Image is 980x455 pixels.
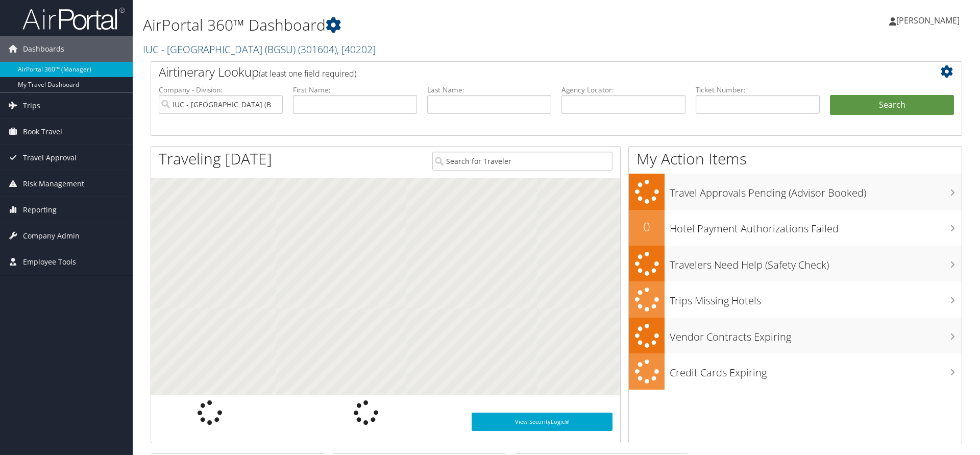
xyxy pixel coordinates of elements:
[23,145,77,171] span: Travel Approval
[896,15,960,26] span: [PERSON_NAME]
[23,171,84,197] span: Risk Management
[629,281,962,318] a: Trips Missing Hotels
[337,42,376,56] span: , [ 40202 ]
[629,218,665,235] h2: 0
[696,85,820,95] label: Ticket Number:
[159,63,887,81] h2: Airtinerary Lookup
[298,42,337,56] span: ( 301604 )
[427,85,551,95] label: Last Name:
[293,85,417,95] label: First Name:
[670,181,962,200] h3: Travel Approvals Pending (Advisor Booked)
[629,174,962,210] a: Travel Approvals Pending (Advisor Booked)
[670,289,962,308] h3: Trips Missing Hotels
[629,210,962,246] a: 0Hotel Payment Authorizations Failed
[629,318,962,354] a: Vendor Contracts Expiring
[830,95,954,115] button: Search
[629,148,962,170] h1: My Action Items
[159,148,272,170] h1: Traveling [DATE]
[23,197,57,223] span: Reporting
[23,223,80,249] span: Company Admin
[23,119,62,145] span: Book Travel
[561,85,685,95] label: Agency Locator:
[23,93,40,118] span: Trips
[23,249,76,275] span: Employee Tools
[159,85,283,95] label: Company - Division:
[670,361,962,380] h3: Credit Cards Expiring
[472,413,612,431] a: View SecurityLogic®
[259,68,356,79] span: (at least one field required)
[670,217,962,236] h3: Hotel Payment Authorizations Failed
[22,7,125,31] img: airportal-logo.png
[143,42,376,56] a: IUC - [GEOGRAPHIC_DATA] (BGSU)
[432,152,612,171] input: Search for Traveler
[23,36,64,62] span: Dashboards
[670,325,962,344] h3: Vendor Contracts Expiring
[629,353,962,390] a: Credit Cards Expiring
[143,14,694,36] h1: AirPortal 360™ Dashboard
[629,246,962,282] a: Travelers Need Help (Safety Check)
[889,5,970,36] a: [PERSON_NAME]
[670,253,962,272] h3: Travelers Need Help (Safety Check)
